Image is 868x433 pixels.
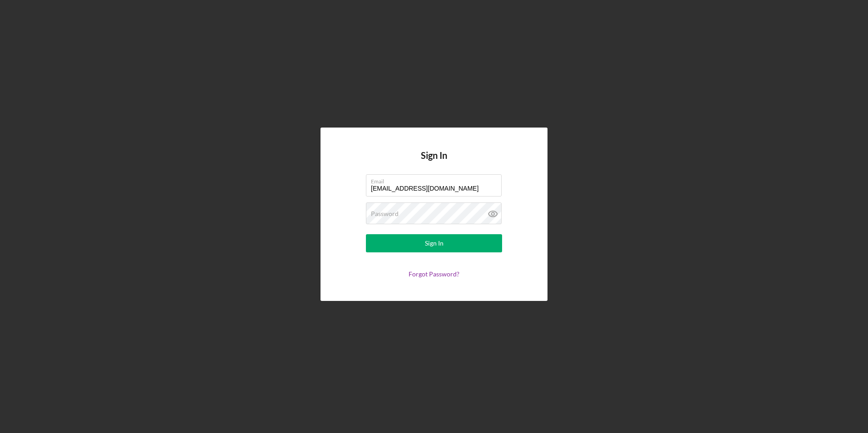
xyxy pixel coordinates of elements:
[366,234,502,252] button: Sign In
[371,210,399,217] label: Password
[421,150,447,174] h4: Sign In
[371,175,502,185] label: Email
[409,270,459,278] a: Forgot Password?
[425,234,444,252] div: Sign In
